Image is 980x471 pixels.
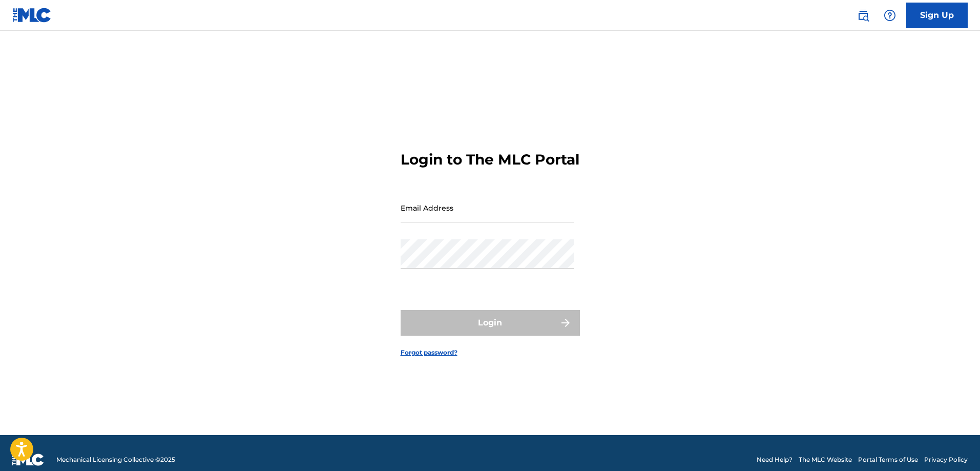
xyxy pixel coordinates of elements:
a: Forgot password? [401,348,457,357]
img: help [884,9,896,22]
a: Portal Terms of Use [858,455,918,464]
div: Help [880,5,900,26]
a: The MLC Website [799,455,852,464]
a: Public Search [853,5,873,26]
img: search [857,9,869,22]
h3: Login to The MLC Portal [401,151,579,169]
a: Sign Up [906,3,968,28]
a: Need Help? [757,455,793,464]
img: MLC Logo [12,8,52,23]
span: Mechanical Licensing Collective © 2025 [56,455,175,464]
a: Privacy Policy [924,455,968,464]
img: logo [12,454,44,466]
